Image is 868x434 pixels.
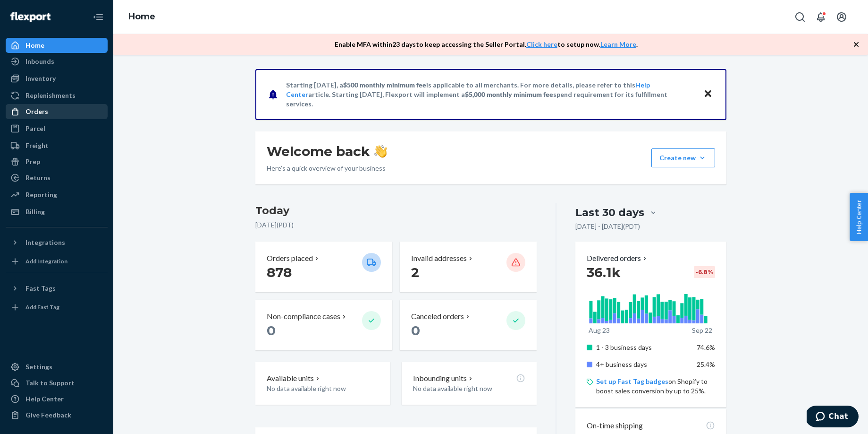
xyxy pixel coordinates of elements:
div: Billing [25,207,45,217]
div: Give Feedback [25,410,71,420]
span: 0 [267,322,276,339]
button: Fast Tags [6,281,108,296]
button: Help Center [850,193,868,241]
div: Freight [25,141,49,150]
button: Integrations [6,235,108,250]
p: Sep 22 [692,326,712,335]
a: Inbounds [6,54,108,69]
p: Enable MFA within 23 days to keep accessing the Seller Portal. to setup now. . [335,40,638,49]
p: [DATE] ( PDT ) [255,220,537,230]
div: Inbounds [25,57,54,66]
button: Inbounding unitsNo data available right now [402,362,537,405]
button: Open notifications [811,8,830,26]
p: Here’s a quick overview of your business [267,164,387,173]
a: Click here [526,40,557,48]
button: Open account menu [832,8,851,26]
a: Parcel [6,121,108,136]
div: Parcel [25,124,45,133]
ol: breadcrumbs [121,3,163,31]
p: On-time shipping [587,420,643,431]
a: Prep [6,154,108,169]
div: Reporting [25,190,57,200]
a: Home [6,38,108,53]
div: Help Center [25,394,64,404]
p: Inbounding units [413,373,467,384]
button: Give Feedback [6,408,108,423]
button: Orders placed 878 [255,242,392,292]
a: Help Center [6,391,108,407]
button: Canceled orders 0 [400,300,537,350]
p: 4+ business days [596,360,689,369]
div: Integrations [25,238,65,247]
p: on Shopify to boost sales conversion by up to 25%. [596,377,715,396]
div: Add Fast Tag [25,303,59,311]
a: Home [128,11,155,22]
div: Talk to Support [25,378,75,388]
span: 878 [267,264,292,280]
a: Billing [6,204,108,219]
div: Replenishments [25,91,76,100]
div: Add Integration [25,257,67,265]
a: Settings [6,359,108,374]
div: Fast Tags [25,284,56,293]
span: 0 [411,322,420,339]
p: Aug 23 [589,326,610,335]
a: Reporting [6,187,108,202]
img: Flexport logo [10,12,51,22]
p: No data available right now [413,384,525,393]
a: Learn More [600,40,636,48]
button: Close [702,87,714,101]
p: Starting [DATE], a is applicable to all merchants. For more details, please refer to this article... [286,80,694,109]
p: Non-compliance cases [267,311,340,322]
div: Settings [25,362,52,372]
button: Open Search Box [791,8,809,26]
h1: Welcome back [267,143,387,160]
a: Add Integration [6,254,108,269]
img: hand-wave emoji [374,145,387,158]
p: Available units [267,373,314,384]
p: Invalid addresses [411,253,467,264]
a: Returns [6,170,108,185]
span: 74.6% [697,343,715,351]
span: 36.1k [587,264,621,280]
span: 25.4% [697,360,715,368]
a: Add Fast Tag [6,300,108,315]
p: Orders placed [267,253,313,264]
button: Create new [651,148,715,167]
button: Close Navigation [89,8,108,26]
p: Canceled orders [411,311,464,322]
div: Last 30 days [575,205,644,220]
button: Invalid addresses 2 [400,242,537,292]
div: Returns [25,173,51,182]
p: 1 - 3 business days [596,343,689,352]
span: 2 [411,264,419,280]
div: Home [25,41,44,50]
a: Orders [6,104,108,119]
button: Talk to Support [6,375,108,391]
a: Freight [6,138,108,153]
button: Available unitsNo data available right now [255,362,390,405]
a: Inventory [6,71,108,86]
button: Non-compliance cases 0 [255,300,392,350]
h3: Today [255,203,537,218]
button: Delivered orders [587,253,649,264]
div: Inventory [25,74,56,83]
p: [DATE] - [DATE] ( PDT ) [575,222,640,231]
iframe: Opens a widget where you can chat to one of our agents [807,406,859,429]
span: $5,000 monthly minimum fee [465,90,553,98]
div: Orders [25,107,48,116]
a: Replenishments [6,88,108,103]
p: No data available right now [267,384,379,393]
span: $500 monthly minimum fee [343,81,426,89]
a: Set up Fast Tag badges [596,377,668,385]
div: Prep [25,157,40,166]
div: -6.8 % [694,266,715,278]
